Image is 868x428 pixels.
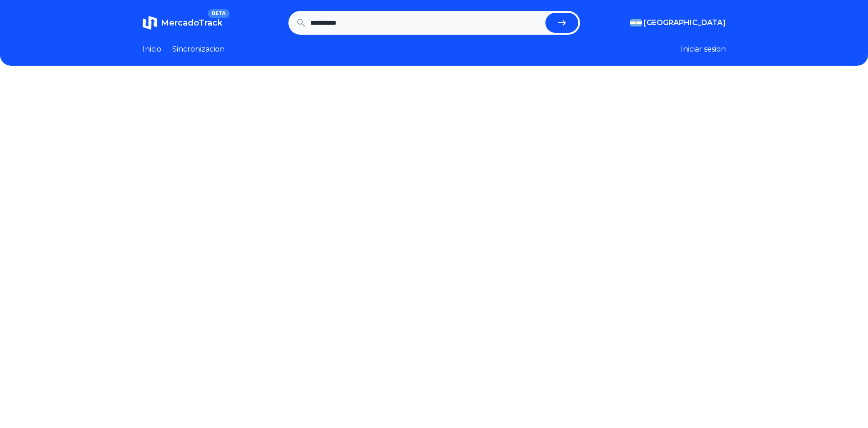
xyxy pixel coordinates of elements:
[208,9,229,18] span: BETA
[143,16,222,30] a: MercadoTrackBETA
[630,19,642,26] img: Argentina
[681,44,726,55] button: Iniciar sesion
[143,44,161,55] a: Inicio
[172,44,225,55] a: Sincronizacion
[143,16,157,30] img: MercadoTrack
[644,17,726,28] span: [GEOGRAPHIC_DATA]
[161,18,222,28] span: MercadoTrack
[630,17,726,28] button: [GEOGRAPHIC_DATA]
